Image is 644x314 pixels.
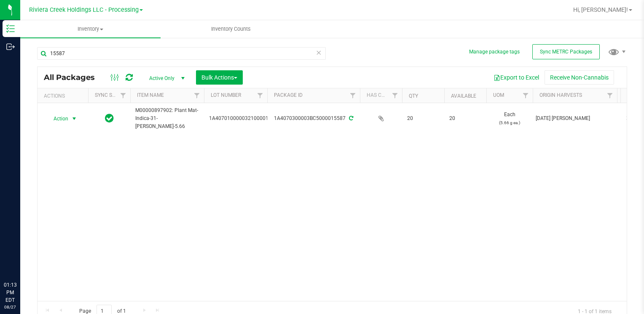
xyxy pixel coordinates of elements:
span: Hi, [PERSON_NAME]! [573,6,628,13]
button: Receive Non-Cannabis [545,70,614,85]
div: 1A4070300003BC5000015587 [266,114,361,122]
a: Filter [519,88,533,103]
p: (5.66 g ea.) [491,119,528,127]
div: [DATE] [PERSON_NAME] [536,114,614,122]
a: Filter [346,88,360,103]
div: Actions [44,93,85,99]
a: Package ID [274,92,303,98]
span: Bulk Actions [201,74,237,81]
span: Clear [316,47,322,58]
a: Item Name [137,92,164,98]
button: Manage package tags [469,48,520,56]
a: Filter [190,88,204,103]
inline-svg: Outbound [6,43,15,51]
span: 20 [449,114,481,122]
span: All Packages [44,73,103,82]
inline-svg: Inventory [6,24,15,33]
input: Search Package ID, Item Name, SKU, Lot or Part Number... [37,47,326,60]
a: Origin Harvests [539,92,582,98]
p: 08/27 [4,304,16,310]
a: Available [451,93,476,99]
a: Qty [409,93,418,99]
span: Inventory Counts [200,25,262,33]
span: M00000897902: Plant Mat-Indica-31-[PERSON_NAME]-5.66 [135,106,199,131]
a: Sync Status [95,92,127,98]
a: Filter [116,88,130,103]
span: Riviera Creek Holdings LLC - Processing [29,6,139,13]
span: 1A4070100000321000014572 [209,114,280,122]
span: In Sync [105,112,114,124]
span: Inventory [20,25,161,33]
span: Action [46,113,69,125]
span: select [69,113,80,125]
a: Filter [388,88,402,103]
a: UOM [493,92,504,98]
a: Filter [603,88,617,103]
th: Has COA [360,88,402,103]
span: Sync METRC Packages [540,49,592,55]
button: Bulk Actions [196,70,243,85]
span: 20 [407,114,439,122]
iframe: Resource center [8,247,34,272]
a: Lot Number [211,92,241,98]
a: Inventory Counts [161,20,301,38]
a: Filter [253,88,267,103]
span: Sync from Compliance System [348,115,353,121]
button: Export to Excel [488,70,545,85]
span: Each [491,111,528,127]
p: 01:13 PM EDT [4,281,16,304]
button: Sync METRC Packages [532,44,600,59]
a: Inventory [20,20,161,38]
